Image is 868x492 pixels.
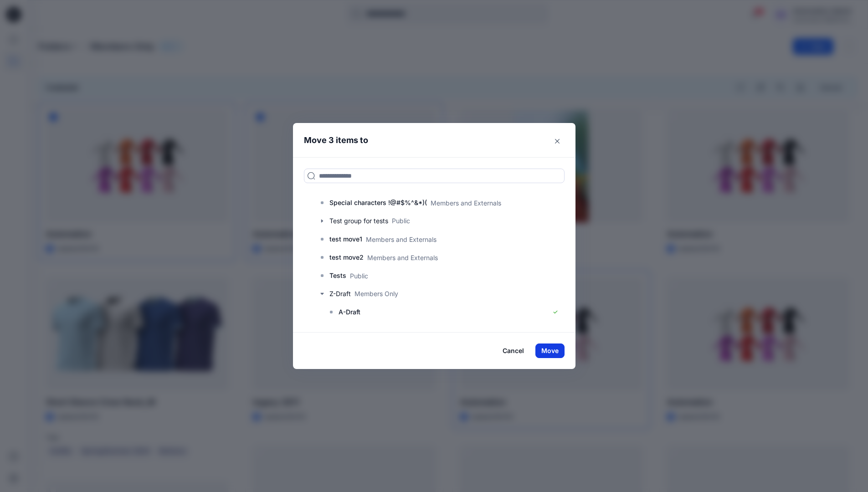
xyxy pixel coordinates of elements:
[329,234,362,245] p: test move1
[329,270,346,281] p: Tests
[366,235,437,244] p: Members and Externals
[339,307,360,318] p: A-Draft
[497,343,530,358] button: Cancel
[367,253,438,262] p: Members and Externals
[350,271,368,281] p: Public
[550,134,565,149] button: Close
[535,343,565,358] button: Move
[431,198,501,208] p: Members and Externals
[293,123,561,157] header: Move 3 items to
[329,197,427,208] p: Special characters !@#$%^&*)(
[329,252,364,263] p: test move2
